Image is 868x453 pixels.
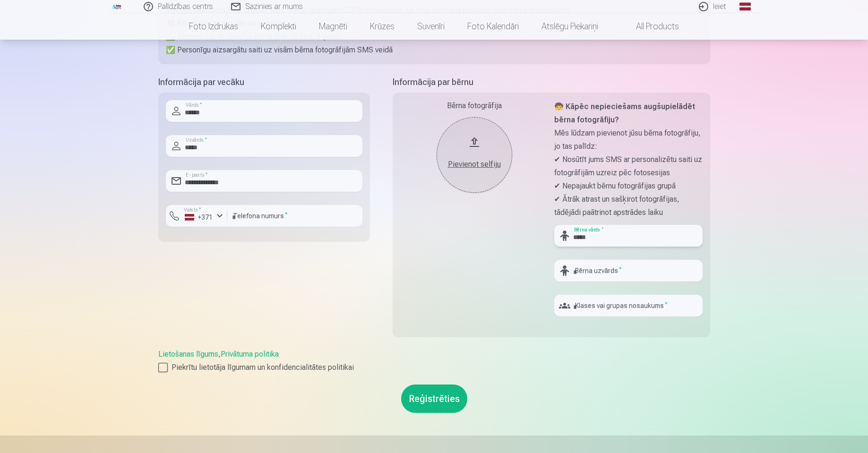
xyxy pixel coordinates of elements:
a: Komplekti [249,13,308,40]
div: Pievienot selfiju [446,159,503,170]
a: Atslēgu piekariņi [530,13,610,40]
a: Foto kalendāri [456,13,530,40]
button: Pievienot selfiju [437,117,512,193]
p: Mēs lūdzam pievienot jūsu bērna fotogrāfiju, jo tas palīdz: [554,127,703,153]
p: ✅ Personīgu aizsargātu saiti uz visām bērna fotogrāfijām SMS veidā [166,43,703,57]
button: Reģistrēties [401,385,467,413]
a: Magnēti [308,13,359,40]
a: All products [610,13,690,40]
div: , [158,349,710,373]
p: ✔ Nepajaukt bērnu fotogrāfijas grupā [554,179,703,193]
img: /fa1 [112,4,122,9]
strong: 🧒 Kāpēc nepieciešams augšupielādēt bērna fotogrāfiju? [554,102,695,124]
button: Valsts*+371 [166,205,227,227]
a: Krūzes [359,13,406,40]
div: +371 [185,213,213,222]
h5: Informācija par vecāku [158,76,370,89]
label: Valsts [181,206,204,214]
a: Privātuma politika [221,350,279,359]
p: ✔ Ātrāk atrast un sašķirot fotogrāfijas, tādējādi paātrinot apstrādes laiku [554,193,703,219]
p: ✔ Nosūtīt jums SMS ar personalizētu saiti uz fotogrāfijām uzreiz pēc fotosesijas [554,153,703,179]
a: Lietošanas līgums [158,350,218,359]
a: Suvenīri [406,13,456,40]
h5: Informācija par bērnu [393,76,710,89]
div: Bērna fotogrāfija [400,100,549,111]
a: Foto izdrukas [178,13,249,40]
label: Piekrītu lietotāja līgumam un konfidencialitātes politikai [158,362,710,373]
